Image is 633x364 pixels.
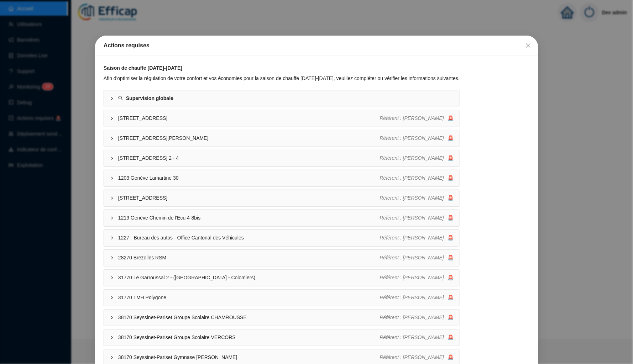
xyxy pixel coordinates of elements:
span: 38170 Seyssinet-Pariset Groupe Scolaire CHAMROUSSE [118,314,380,321]
div: [STREET_ADDRESS]Référent : [PERSON_NAME]🚨 [104,110,459,127]
span: collapsed [110,316,114,320]
span: Référent : [PERSON_NAME] [380,354,444,360]
div: 1227 - Bureau des autos - Office Cantonal des VéhiculesRéférent : [PERSON_NAME]🚨 [104,230,459,246]
span: collapsed [110,116,114,121]
span: Référent : [PERSON_NAME] [380,215,444,221]
span: 1203 Genève Lamartine 30 [118,174,380,182]
span: Référent : [PERSON_NAME] [380,195,444,201]
span: Référent : [PERSON_NAME] [380,175,444,181]
span: Référent : [PERSON_NAME] [380,115,444,121]
div: 🚨 [380,234,454,242]
button: Close [522,40,534,51]
div: 1219 Genève Chemin de l'Ecu 4-8bisRéférent : [PERSON_NAME]🚨 [104,210,459,226]
div: 31770 TMH PolygoneRéférent : [PERSON_NAME]🚨 [104,290,459,306]
span: Référent : [PERSON_NAME] [380,135,444,141]
strong: Supervision globale [126,95,173,101]
span: 1219 Genève Chemin de l'Ecu 4-8bis [118,214,380,222]
span: Fermer [522,43,534,48]
span: 38170 Seyssinet-Pariset Gymnase [PERSON_NAME] [118,354,380,361]
span: Référent : [PERSON_NAME] [380,334,444,340]
span: collapsed [110,256,114,260]
span: 38170 Seyssinet-Pariset Groupe Scolaire VERCORS [118,334,380,341]
span: collapsed [110,216,114,220]
div: 38170 Seyssinet-Pariset Groupe Scolaire VERCORSRéférent : [PERSON_NAME]🚨 [104,329,459,346]
span: collapsed [110,236,114,240]
div: 🚨 [380,274,454,281]
span: collapsed [110,336,114,340]
span: collapsed [110,136,114,141]
div: [STREET_ADDRESS][PERSON_NAME]Référent : [PERSON_NAME]🚨 [104,130,459,147]
span: Référent : [PERSON_NAME] [380,255,444,260]
span: [STREET_ADDRESS] [118,115,380,122]
div: 🚨 [380,254,454,262]
div: 🚨 [380,134,454,142]
span: 31770 Le Garroussal 2 - ([GEOGRAPHIC_DATA] - Colomiers) [118,274,380,281]
span: close [525,43,531,48]
div: 🚨 [380,294,454,301]
div: [STREET_ADDRESS]Référent : [PERSON_NAME]🚨 [104,190,459,206]
span: collapsed [110,156,114,160]
div: 🚨 [380,354,454,361]
div: Actions requises [104,41,530,50]
span: Référent : [PERSON_NAME] [380,235,444,241]
div: 🚨 [380,314,454,321]
span: [STREET_ADDRESS] [118,194,380,202]
div: Supervision globale [104,90,459,107]
div: 🚨 [380,194,454,202]
span: collapsed [110,96,114,101]
div: 🚨 [380,334,454,341]
span: Référent : [PERSON_NAME] [380,295,444,300]
span: collapsed [110,296,114,300]
span: 1227 - Bureau des autos - Office Cantonal des Véhicules [118,234,380,242]
div: 31770 Le Garroussal 2 - ([GEOGRAPHIC_DATA] - Colomiers)Référent : [PERSON_NAME]🚨 [104,270,459,286]
span: [STREET_ADDRESS] 2 - 4 [118,154,380,162]
span: Référent : [PERSON_NAME] [380,275,444,280]
span: collapsed [110,176,114,180]
div: 1203 Genève Lamartine 30Référent : [PERSON_NAME]🚨 [104,170,459,186]
span: Référent : [PERSON_NAME] [380,155,444,161]
span: [STREET_ADDRESS][PERSON_NAME] [118,134,380,142]
span: collapsed [110,196,114,200]
strong: Saison de chauffe [DATE]-[DATE] [104,65,182,71]
div: 28270 Brezolles RSMRéférent : [PERSON_NAME]🚨 [104,250,459,266]
div: 🚨 [380,174,454,182]
div: 38170 Seyssinet-Pariset Groupe Scolaire CHAMROUSSERéférent : [PERSON_NAME]🚨 [104,310,459,326]
div: 🚨 [380,214,454,222]
span: 28270 Brezolles RSM [118,254,380,262]
div: Afin d'optimiser la régulation de votre confort et vos économies pour la saison de chauffe [DATE]... [104,75,460,82]
span: collapsed [110,355,114,360]
div: [STREET_ADDRESS] 2 - 4Référent : [PERSON_NAME]🚨 [104,150,459,167]
span: 31770 TMH Polygone [118,294,380,301]
span: search [118,96,123,101]
span: Référent : [PERSON_NAME] [380,315,444,320]
div: 🚨 [380,115,454,122]
span: collapsed [110,276,114,280]
div: 🚨 [380,154,454,162]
